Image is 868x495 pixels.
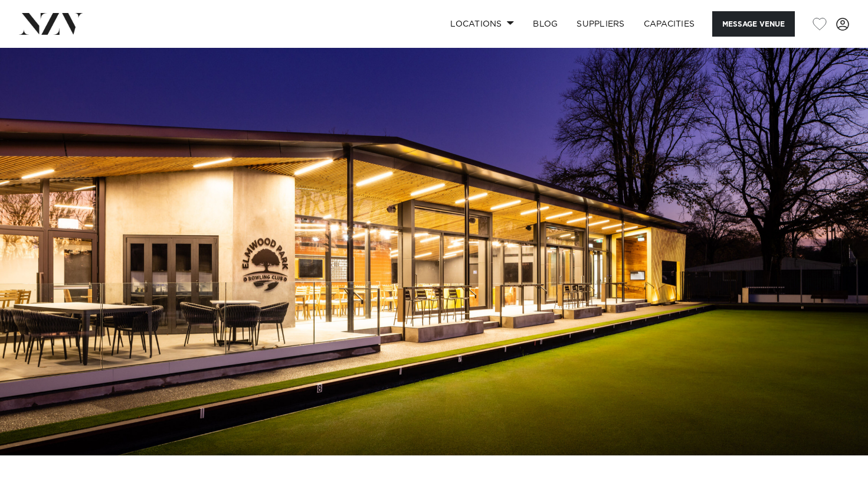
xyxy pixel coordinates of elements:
[567,11,634,37] a: SUPPLIERS
[441,11,523,37] a: Locations
[523,11,567,37] a: BLOG
[19,13,83,34] img: nzv-logo.png
[634,11,705,37] a: Capacities
[712,11,795,37] button: Message Venue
